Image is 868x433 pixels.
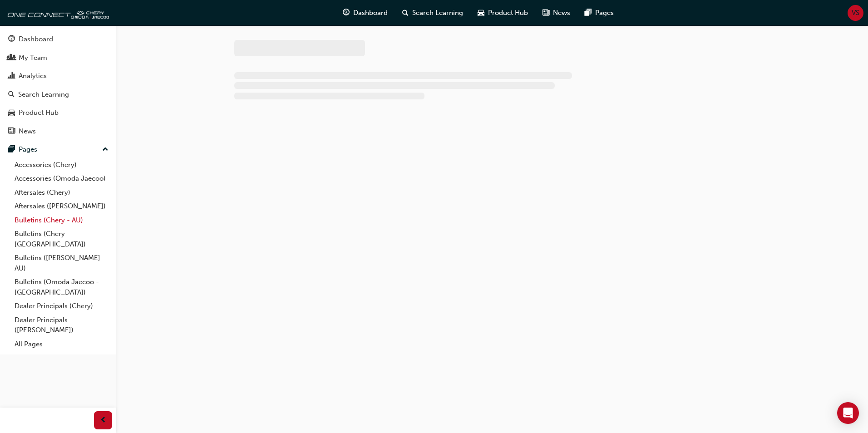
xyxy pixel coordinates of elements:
[8,72,15,80] span: chart-icon
[4,29,112,141] button: DashboardMy TeamAnalyticsSearch LearningProduct HubNews
[11,213,112,227] a: Bulletins (Chery - AU)
[11,186,112,200] a: Aftersales (Chery)
[4,86,112,103] a: Search Learning
[11,313,112,337] a: Dealer Principals ([PERSON_NAME])
[19,71,47,81] div: Analytics
[395,4,470,22] a: search-iconSearch Learning
[100,415,107,426] span: prev-icon
[19,34,53,44] div: Dashboard
[8,54,15,62] span: people-icon
[595,8,614,18] span: Pages
[412,8,463,18] span: Search Learning
[4,31,112,48] a: Dashboard
[535,4,577,22] a: news-iconNews
[577,4,621,22] a: pages-iconPages
[18,89,69,100] div: Search Learning
[8,128,15,136] span: news-icon
[402,7,409,19] span: search-icon
[8,109,15,117] span: car-icon
[19,108,59,118] div: Product Hub
[4,123,112,140] a: News
[4,141,112,158] button: Pages
[11,337,112,351] a: All Pages
[102,144,108,156] span: up-icon
[335,4,395,22] a: guage-iconDashboard
[837,402,859,424] div: Open Intercom Messenger
[19,144,37,155] div: Pages
[470,4,535,22] a: car-iconProduct Hub
[848,5,863,21] button: VS
[353,8,388,18] span: Dashboard
[11,158,112,172] a: Accessories (Chery)
[553,8,570,18] span: News
[488,8,528,18] span: Product Hub
[852,8,859,18] span: VS
[478,7,484,19] span: car-icon
[343,7,350,19] span: guage-icon
[19,126,36,137] div: News
[4,104,112,121] a: Product Hub
[8,146,15,154] span: pages-icon
[11,172,112,186] a: Accessories (Omoda Jaecoo)
[8,35,15,44] span: guage-icon
[11,299,112,313] a: Dealer Principals (Chery)
[8,91,15,99] span: search-icon
[5,4,109,22] img: oneconnect
[4,68,112,84] a: Analytics
[11,227,112,251] a: Bulletins (Chery - [GEOGRAPHIC_DATA])
[4,49,112,66] a: My Team
[585,7,592,19] span: pages-icon
[542,7,549,19] span: news-icon
[11,199,112,213] a: Aftersales ([PERSON_NAME])
[11,275,112,299] a: Bulletins (Omoda Jaecoo - [GEOGRAPHIC_DATA])
[11,251,112,275] a: Bulletins ([PERSON_NAME] - AU)
[19,53,47,63] div: My Team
